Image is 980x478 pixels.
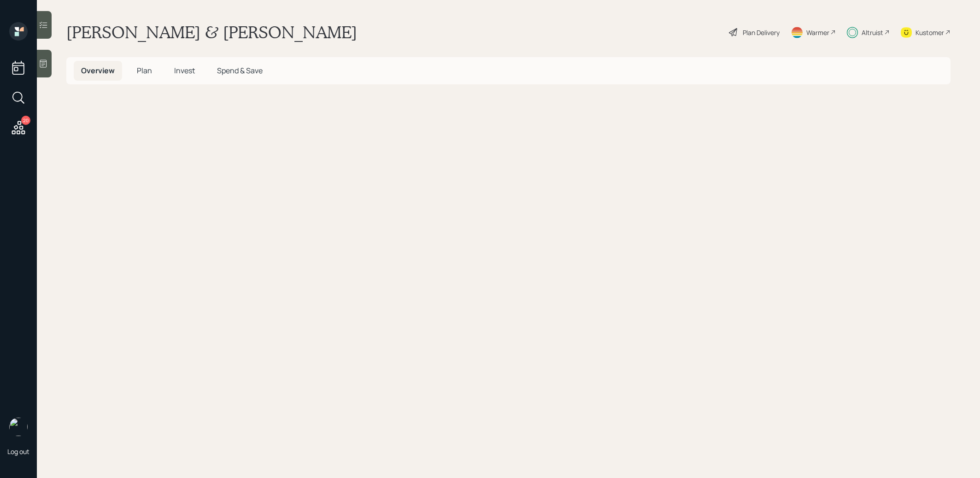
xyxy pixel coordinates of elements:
[217,65,263,76] span: Spend & Save
[137,65,152,76] span: Plan
[81,65,115,76] span: Overview
[174,65,195,76] span: Invest
[915,28,944,37] div: Kustomer
[862,28,883,37] div: Altruist
[806,28,829,37] div: Warmer
[21,116,30,125] div: 20
[9,418,28,436] img: treva-nostdahl-headshot.png
[743,28,780,37] div: Plan Delivery
[66,22,357,42] h1: [PERSON_NAME] & [PERSON_NAME]
[7,447,29,456] div: Log out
